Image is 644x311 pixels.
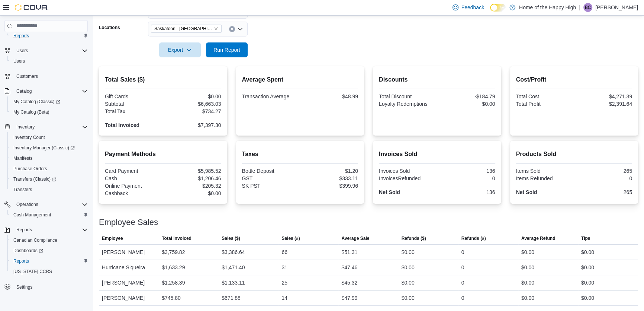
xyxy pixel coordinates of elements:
div: $6,663.03 [164,101,221,107]
button: Purchase Orders [7,164,91,174]
div: $51.31 [341,248,357,257]
div: $745.80 [162,293,181,302]
h3: Employee Sales [99,218,158,227]
button: Clear input [229,26,235,32]
nav: Complex example [4,34,88,310]
div: $1,633.29 [162,263,185,272]
div: [PERSON_NAME] [99,275,159,290]
button: Open list of options [237,26,243,32]
button: Users [7,56,91,66]
button: Reports [7,256,91,266]
div: Items Sold [516,168,573,174]
div: $0.00 [581,263,594,272]
span: Users [13,46,88,55]
span: Users [13,58,25,64]
button: Run Report [206,42,248,57]
span: Settings [16,284,32,290]
a: Cash Management [10,210,54,219]
div: $1,471.40 [222,263,245,272]
div: $48.99 [302,93,358,99]
div: $4,271.39 [576,93,632,99]
div: $0.00 [581,278,594,287]
span: Sales ($) [222,235,240,241]
span: My Catalog (Classic) [10,97,88,106]
span: Transfers (Classic) [10,175,88,184]
div: 0 [461,278,464,287]
div: $205.32 [164,183,221,189]
div: $0.00 [521,263,534,272]
h2: Invoices Sold [379,150,495,159]
a: My Catalog (Classic) [10,97,63,106]
button: Reports [7,31,91,41]
span: Average Sale [341,235,369,241]
button: My Catalog (Beta) [7,107,91,117]
div: 25 [281,278,287,287]
span: Cash Management [13,212,51,218]
div: Card Payment [105,168,161,174]
a: Inventory Manager (Classic) [7,143,91,153]
div: 0 [461,293,464,302]
p: Home of the Happy High [519,3,576,12]
div: $45.32 [341,278,357,287]
h2: Products Sold [516,150,632,159]
span: Dashboards [10,246,88,255]
span: Saskatoon - Stonebridge - Prairie Records [151,25,222,33]
span: Purchase Orders [10,164,88,173]
div: $0.00 [164,93,221,99]
div: $1,133.11 [222,278,245,287]
div: Hurricane Siqueira [99,260,159,275]
span: Reports [13,258,29,264]
span: Inventory Count [10,133,88,142]
span: Refunds (#) [461,235,486,241]
div: $3,759.82 [162,248,185,257]
span: Operations [13,200,88,209]
span: Dashboards [13,248,43,254]
div: Loyalty Redemptions [379,101,435,107]
a: Reports [10,31,32,40]
span: Run Report [213,46,240,54]
div: $0.00 [402,293,415,302]
button: Manifests [7,153,91,164]
div: 0 [438,175,495,181]
a: Purchase Orders [10,164,50,173]
span: Saskatoon - [GEOGRAPHIC_DATA] - Prairie Records [154,25,212,32]
a: Transfers (Classic) [10,175,59,184]
span: Reports [13,225,88,234]
h2: Discounts [379,75,495,84]
span: Inventory Manager (Classic) [10,143,88,152]
div: $7,397.30 [164,122,221,128]
div: $47.99 [341,293,357,302]
div: Items Refunded [516,175,573,181]
span: Sales (#) [281,235,300,241]
button: Canadian Compliance [7,235,91,245]
span: Reports [13,33,29,39]
span: Catalog [13,87,88,96]
button: [US_STATE] CCRS [7,266,91,277]
h2: Average Spent [242,75,358,84]
span: Refunds ($) [402,235,426,241]
a: Inventory Count [10,133,48,142]
div: Subtotal [105,101,161,107]
div: $671.88 [222,293,241,302]
span: Inventory [13,123,88,131]
div: GST [242,175,299,181]
div: Total Tax [105,108,161,114]
span: Total Invoiced [162,235,191,241]
span: Feedback [461,4,484,11]
span: Reports [16,227,32,233]
button: Operations [1,199,91,210]
input: Dark Mode [490,4,506,12]
div: 0 [461,263,464,272]
div: 31 [281,263,287,272]
div: 265 [576,189,632,195]
a: Reports [10,257,32,266]
strong: Total Invoiced [105,122,139,128]
img: Cova [15,4,48,11]
button: Users [1,45,91,56]
div: SK PST [242,183,299,189]
span: Inventory Count [13,134,45,140]
div: Transaction Average [242,93,299,99]
span: BC [585,3,591,12]
a: Manifests [10,154,35,163]
span: Customers [13,72,88,81]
